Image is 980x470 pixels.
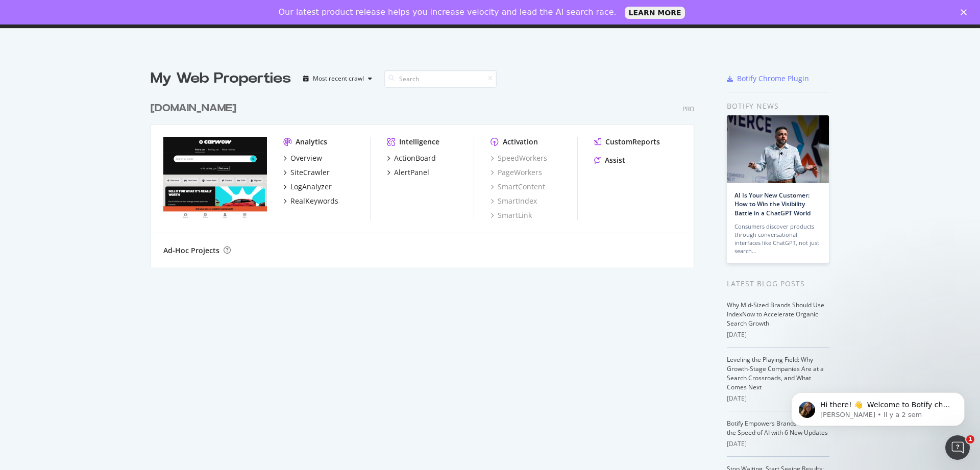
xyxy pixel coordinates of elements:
div: [DATE] [727,330,829,339]
img: www.carwow.co.uk [163,137,267,219]
a: ActionBoard [387,153,436,163]
a: AlertPanel [387,167,429,178]
iframe: Intercom notifications message [776,371,980,442]
div: Intelligence [399,137,439,147]
div: grid [151,89,702,267]
div: Most recent crawl [313,76,364,82]
div: Overview [290,153,322,163]
a: SpeedWorkers [491,153,547,163]
div: [DOMAIN_NAME] [151,101,236,116]
div: LogAnalyzer [290,182,332,192]
a: RealKeywords [283,196,338,206]
div: Pro [682,105,694,113]
a: Botify Empowers Brands to Move at the Speed of AI with 6 New Updates [727,419,828,437]
div: Consumers discover products through conversational interfaces like ChatGPT, not just search… [734,222,821,255]
a: SiteCrawler [283,167,330,178]
div: ActionBoard [394,153,436,163]
a: SmartContent [491,182,545,192]
a: AI Is Your New Customer: How to Win the Visibility Battle in a ChatGPT World [734,191,811,217]
a: Botify Chrome Plugin [727,73,809,84]
div: Fermer [961,9,971,15]
span: 1 [966,435,974,443]
a: SmartIndex [491,196,537,206]
div: Assist [605,155,625,165]
a: Leveling the Playing Field: Why Growth-Stage Companies Are at a Search Crossroads, and What Comes... [727,355,824,391]
a: Assist [594,155,625,165]
a: PageWorkers [491,167,542,178]
div: RealKeywords [290,196,338,206]
div: Botify Chrome Plugin [737,73,809,84]
div: Botify news [727,101,829,112]
div: Our latest product release helps you increase velocity and lead the AI search race. [279,7,617,17]
a: SmartLink [491,210,532,220]
div: [DATE] [727,439,829,449]
a: Overview [283,153,322,163]
img: AI Is Your New Customer: How to Win the Visibility Battle in a ChatGPT World [727,115,829,183]
div: Latest Blog Posts [727,278,829,289]
button: Most recent crawl [299,70,376,87]
div: Analytics [296,137,327,147]
div: My Web Properties [151,68,291,89]
div: [DATE] [727,394,829,403]
a: LEARN MORE [625,7,685,19]
input: Search [384,70,497,88]
a: Why Mid-Sized Brands Should Use IndexNow to Accelerate Organic Search Growth [727,301,824,328]
div: Activation [503,137,538,147]
a: [DOMAIN_NAME] [151,101,240,116]
div: CustomReports [605,137,660,147]
a: LogAnalyzer [283,182,332,192]
div: AlertPanel [394,167,429,178]
iframe: Intercom live chat [945,435,970,460]
div: SiteCrawler [290,167,330,178]
div: Ad-Hoc Projects [163,245,219,256]
a: CustomReports [594,137,660,147]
